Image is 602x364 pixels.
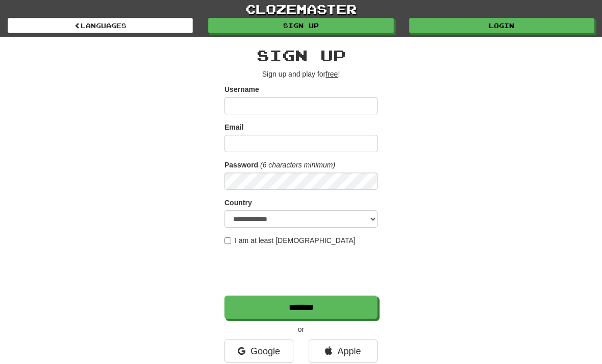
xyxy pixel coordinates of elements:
[224,69,378,79] p: Sign up and play for !
[224,235,356,246] label: I am at least [DEMOGRAPHIC_DATA]
[224,47,378,64] h2: Sign up
[224,237,231,244] input: I am at least [DEMOGRAPHIC_DATA]
[224,84,259,94] label: Username
[8,18,193,33] a: Languages
[260,161,335,169] em: (6 characters minimum)
[224,160,258,170] label: Password
[224,339,293,363] a: Google
[224,251,380,290] iframe: reCAPTCHA
[409,18,594,33] a: Login
[325,70,338,78] u: free
[208,18,393,33] a: Sign up
[224,122,243,132] label: Email
[309,339,378,363] a: Apple
[224,324,378,334] p: or
[224,198,252,208] label: Country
